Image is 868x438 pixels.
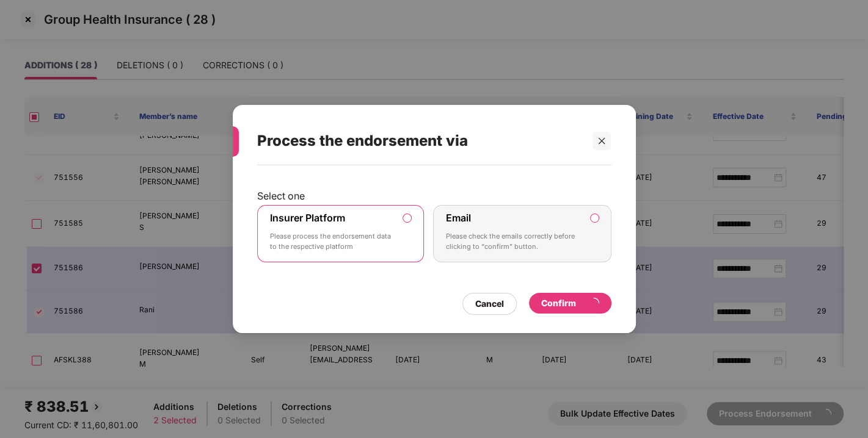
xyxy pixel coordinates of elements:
[541,296,599,310] div: Confirm
[270,212,345,224] label: Insurer Platform
[270,231,395,253] p: Please process the endorsement data to the respective platform
[588,298,599,309] span: loading
[403,214,411,222] input: Insurer PlatformPlease process the endorsement data to the respective platform
[257,117,582,165] div: Process the endorsement via
[475,297,504,311] div: Cancel
[446,231,582,253] p: Please check the emails correctly before clicking to “confirm” button.
[597,137,606,145] span: close
[257,190,611,202] p: Select one
[446,212,471,224] label: Email
[591,214,599,222] input: EmailPlease check the emails correctly before clicking to “confirm” button.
